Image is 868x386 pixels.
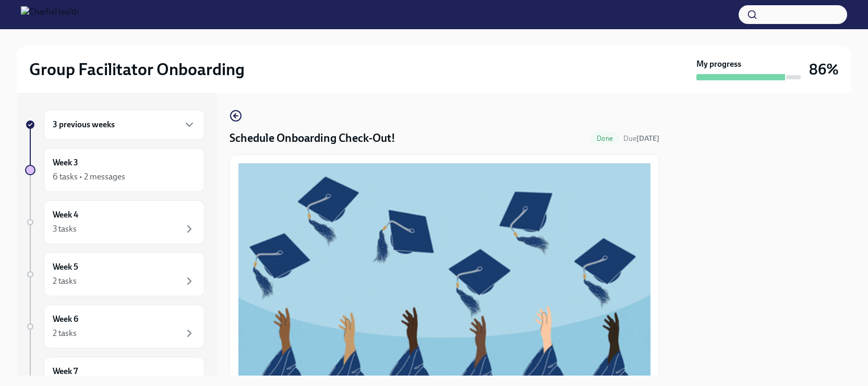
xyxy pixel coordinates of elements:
h6: 3 previous weeks [53,119,115,130]
div: 3 previous weeks [44,110,204,140]
h6: Week 4 [53,209,78,221]
h3: 86% [809,60,839,79]
a: Week 36 tasks • 2 messages [25,148,204,192]
div: 2 tasks [53,328,77,339]
strong: My progress [696,58,741,70]
div: 2 tasks [53,275,77,287]
a: Week 52 tasks [25,252,204,296]
img: CharlieHealth [21,6,79,23]
span: Due [623,134,659,143]
h2: Group Facilitator Onboarding [29,59,245,80]
span: Done [590,135,619,142]
div: 3 tasks [53,223,77,235]
h6: Week 7 [53,366,78,377]
h6: Week 6 [53,313,78,325]
h6: Week 3 [53,157,78,168]
h4: Schedule Onboarding Check-Out! [230,130,395,146]
div: 6 tasks • 2 messages [53,171,125,183]
strong: [DATE] [636,134,659,143]
span: August 23rd, 2025 10:00 [623,134,659,143]
h6: Week 5 [53,261,78,273]
a: Week 43 tasks [25,200,204,244]
a: Week 62 tasks [25,305,204,348]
